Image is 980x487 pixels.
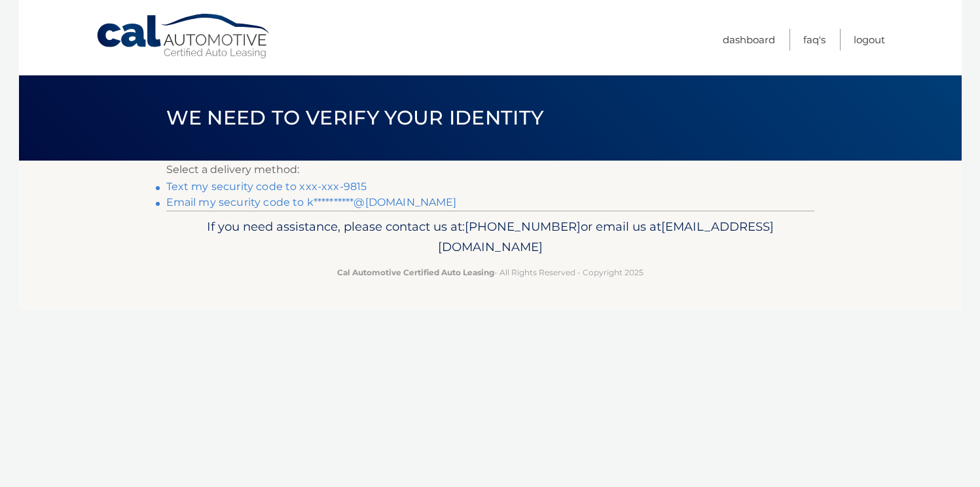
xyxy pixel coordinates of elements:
[337,267,494,277] strong: Cal Automotive Certified Auto Leasing
[175,216,806,258] p: If you need assistance, please contact us at: or email us at
[166,161,814,179] p: Select a delivery method:
[166,106,544,130] span: We need to verify your identity
[803,29,826,50] a: FAQ's
[723,29,775,50] a: Dashboard
[166,180,367,193] a: Text my security code to xxx-xxx-9815
[166,196,457,208] a: Email my security code to k**********@[DOMAIN_NAME]
[96,13,272,60] a: Cal Automotive
[854,29,885,50] a: Logout
[175,265,806,279] p: - All Rights Reserved - Copyright 2025
[465,219,581,234] span: [PHONE_NUMBER]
